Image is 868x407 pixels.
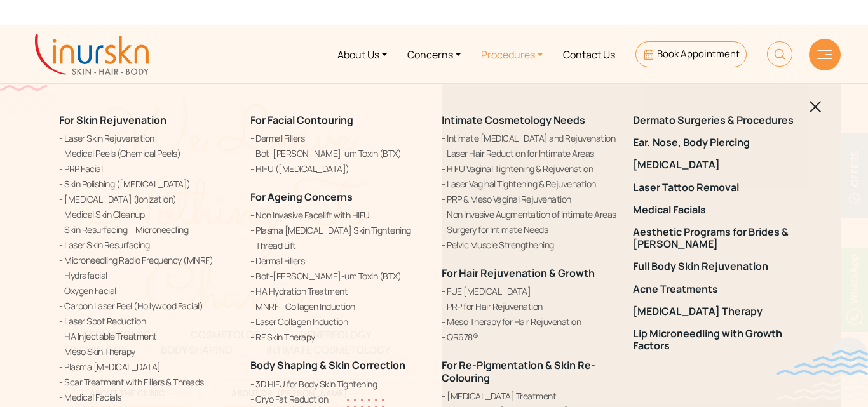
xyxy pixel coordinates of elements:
a: Laser Tattoo Removal [633,182,809,194]
a: Dermato Surgeries & Procedures [633,114,809,126]
a: Pelvic Muscle Strengthening [442,238,618,251]
a: Medical Facials [633,204,809,216]
a: PRP Facial [59,162,235,175]
a: Medical Facials [59,390,235,404]
a: Bot-[PERSON_NAME]-um Toxin (BTX) [250,147,426,160]
a: HA Hydration Treatment [250,284,426,298]
a: Non Invasive Augmentation of Intimate Areas [442,208,618,221]
a: Aesthetic Programs for Brides & [PERSON_NAME] [633,226,809,250]
a: Laser Skin Resurfacing [59,238,235,251]
a: Intimate [MEDICAL_DATA] and Rejuvenation [442,131,618,145]
a: Meso Therapy for Hair Rejuvenation [442,315,618,328]
a: Plasma [MEDICAL_DATA] [59,360,235,373]
a: MNRF - Collagen Induction [250,300,426,313]
a: Laser Skin Rejuvenation [59,131,235,145]
a: Laser Vaginal Tightening & Rejuvenation [442,177,618,190]
a: Procedures [471,30,553,78]
a: Skin Polishing ([MEDICAL_DATA]) [59,177,235,190]
a: Cryo Fat Reduction [250,392,426,406]
a: Oxygen Facial [59,284,235,297]
a: Meso Skin Therapy [59,345,235,358]
a: Contact Us [553,30,625,78]
a: Surgery for Intimate Needs [442,223,618,236]
a: Microneedling Radio Frequency (MNRF) [59,253,235,267]
a: Full Body Skin Rejuvenation [633,260,809,272]
a: HA Injectable Treatment [59,330,235,343]
a: Intimate Cosmetology Needs [442,113,585,127]
a: Carbon Laser Peel (Hollywood Facial) [59,299,235,312]
img: blackclosed [810,101,822,113]
img: hamLine.svg [817,50,832,59]
a: HIFU Vaginal Tightening & Rejuvenation [442,162,618,175]
a: For Hair Rejuvenation & Growth [442,266,595,280]
a: PRP for Hair Rejuvenation [442,300,618,313]
a: Dermal Fillers [250,254,426,267]
a: Non Invasive Facelift with HIFU [250,208,426,222]
a: Plasma [MEDICAL_DATA] Skin Tightening [250,224,426,237]
a: Concerns [397,30,471,78]
a: For Skin Rejuvenation [59,113,166,127]
a: Book Appointment [635,41,747,67]
a: For Facial Contouring [250,113,353,127]
a: 3D HIFU for Body Skin Tightening [250,377,426,390]
img: bluewave [776,350,868,375]
span: Book Appointment [657,47,740,60]
a: [MEDICAL_DATA] Therapy [633,305,809,317]
a: Skin Resurfacing – Microneedling [59,223,235,236]
img: inurskn-logo [35,34,149,75]
a: Medical Skin Cleanup [59,208,235,221]
a: [MEDICAL_DATA] Treatment [442,389,618,403]
a: QR678® [442,330,618,344]
img: HeaderSearch [767,41,792,67]
a: Bot-[PERSON_NAME]-um Toxin (BTX) [250,269,426,283]
a: Body Shaping & Skin Correction [250,358,405,372]
a: Ear, Nose, Body Piercing [633,137,809,149]
a: Acne Treatments [633,283,809,295]
a: [MEDICAL_DATA] (Ionization) [59,192,235,206]
a: RF Skin Therapy [250,330,426,344]
a: Hydrafacial [59,269,235,282]
a: For Ageing Concerns [250,190,353,204]
a: About Us [327,30,397,78]
a: Laser Spot Reduction [59,314,235,328]
a: [MEDICAL_DATA] [633,159,809,171]
a: Dermal Fillers [250,131,426,145]
a: Laser Hair Reduction for Intimate Areas [442,147,618,160]
a: PRP & Meso Vaginal Rejuvenation [442,192,618,206]
a: Laser Collagen Induction [250,315,426,328]
a: HIFU ([MEDICAL_DATA]) [250,162,426,175]
a: Medical Peels (Chemical Peels) [59,147,235,160]
a: FUE [MEDICAL_DATA] [442,284,618,298]
a: Thread Lift [250,239,426,252]
a: Lip Microneedling with Growth Factors [633,328,809,352]
a: Scar Treatment with Fillers & Threads [59,375,235,389]
a: For Re-Pigmentation & Skin Re-Colouring [442,358,595,384]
